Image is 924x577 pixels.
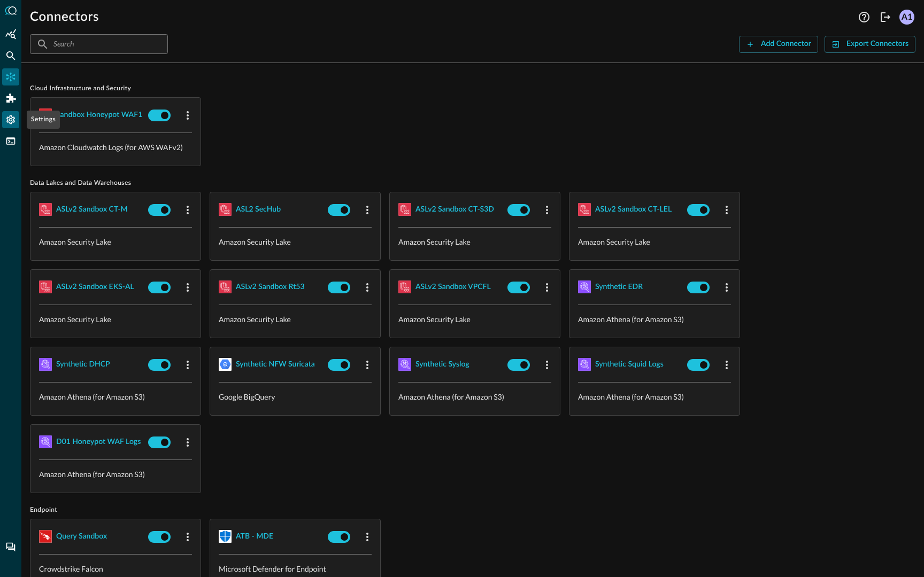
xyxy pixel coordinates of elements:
button: Synthetic Syslog [415,356,469,373]
div: Synthetic Syslog [415,358,469,371]
span: Cloud Infrastructure and Security [30,84,915,93]
h1: Connectors [30,9,99,26]
p: Microsoft Defender for Endpoint [219,563,372,574]
img: AWSAthena.svg [398,358,411,371]
button: D01 Honeypot WAF Logs [56,433,141,450]
button: Logout [877,9,894,26]
div: ASLv2 Sandbox CT-M [56,203,128,216]
img: AWSAthena.svg [39,358,52,371]
button: Help [856,9,873,26]
div: FSQL [2,132,19,150]
button: Query Sandbox [56,528,107,545]
p: Amazon Security Lake [219,236,372,247]
div: ASLv2 Sandbox Rt53 [236,280,305,294]
div: D01 Honeypot WAF Logs [56,435,141,449]
div: Synthetic EDR [595,280,643,294]
p: Amazon Security Lake [39,236,192,247]
p: Amazon Athena (for Amazon S3) [578,391,731,402]
button: ASLv2 Sandbox CT-S3D [415,201,494,218]
p: Crowdstrike Falcon [39,563,192,574]
button: ASL2 SecHub [236,201,281,218]
div: Chat [2,539,19,556]
button: Synthetic Squid Logs [595,356,664,373]
span: Endpoint [30,506,915,514]
button: Synthetic DHCP [56,356,110,373]
div: Export Connectors [846,37,908,51]
p: Amazon Cloudwatch Logs (for AWS WAFv2) [39,142,192,153]
div: ASLv2 Sandbox CT-S3D [415,203,494,216]
div: Add Connector [761,37,811,51]
img: AWSSecurityLake.svg [398,203,411,216]
img: AWSSecurityLake.svg [219,203,232,216]
button: ATB - MDE [236,528,273,545]
img: AWSSecurityLake.svg [398,280,411,293]
div: Summary Insights [2,26,19,43]
img: AWSSecurityLake.svg [39,203,52,216]
p: Amazon Athena (for Amazon S3) [398,391,551,402]
p: Amazon Athena (for Amazon S3) [578,314,731,325]
img: AWSSecurityLake.svg [578,203,591,216]
input: Search [53,34,143,54]
img: AWSAthena.svg [578,358,591,371]
button: ASLv2 Sandbox EKS-AL [56,278,134,295]
button: ASLv2 Sandbox Rt53 [236,278,305,295]
div: Query Sandbox [56,530,107,543]
div: Addons [3,90,20,107]
img: MicrosoftDefenderForEndpoint.svg [219,530,232,543]
div: A1 [899,10,914,25]
div: ASLv2 Sandbox VPCFL [415,280,491,294]
p: Amazon Athena (for Amazon S3) [39,469,192,480]
img: AWSSecurityLake.svg [39,280,52,293]
div: ATB - MDE [236,530,273,543]
div: Sandbox Honeypot WAF1 [56,108,142,122]
div: ASL2 SecHub [236,203,281,216]
p: Amazon Athena (for Amazon S3) [39,391,192,402]
p: Amazon Security Lake [398,314,551,325]
button: Sandbox Honeypot WAF1 [56,106,142,123]
img: GoogleBigQuery.svg [219,358,232,371]
button: ASLv2 Sandbox CT-M [56,201,128,218]
img: AWSSecurityLake.svg [219,280,232,293]
img: AWSAthena.svg [39,435,52,448]
div: Settings [2,111,19,128]
button: ASLv2 Sandbox VPCFL [415,278,491,295]
p: Amazon Security Lake [39,314,192,325]
button: Add Connector [739,36,818,53]
div: Connectors [2,68,19,85]
img: AWSAthena.svg [578,280,591,293]
img: AWSCloudWatchLogs.svg [39,108,52,121]
button: Synthetic EDR [595,278,643,295]
button: Export Connectors [825,36,915,53]
p: Amazon Security Lake [398,236,551,247]
p: Amazon Security Lake [219,314,372,325]
div: Synthetic NFW Suricata [236,358,315,371]
div: ASLv2 Sandbox CT-LEL [595,203,672,216]
div: ASLv2 Sandbox EKS-AL [56,280,134,294]
div: Settings [27,111,60,129]
div: Federated Search [2,47,19,64]
p: Amazon Security Lake [578,236,731,247]
div: Synthetic DHCP [56,358,110,371]
span: Data Lakes and Data Warehouses [30,179,915,188]
div: Synthetic Squid Logs [595,358,664,371]
p: Google BigQuery [219,391,372,402]
img: CrowdStrikeFalcon.svg [39,530,52,543]
button: Synthetic NFW Suricata [236,356,315,373]
button: ASLv2 Sandbox CT-LEL [595,201,672,218]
